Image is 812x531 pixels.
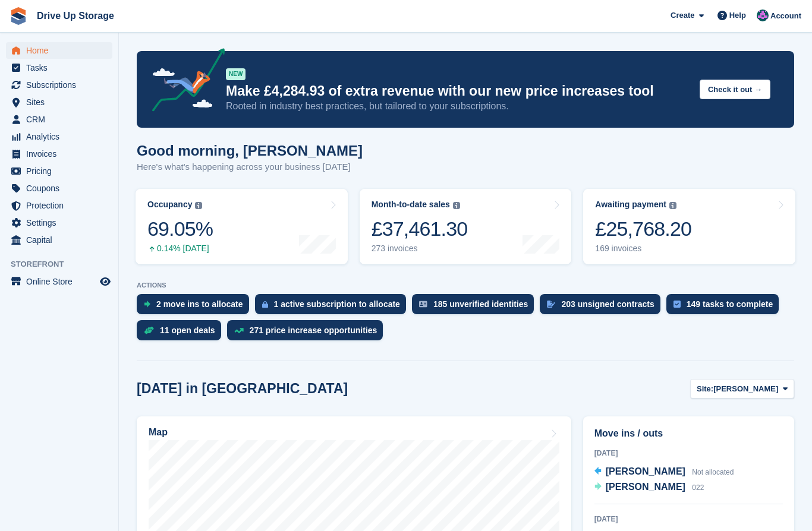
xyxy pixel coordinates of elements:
div: [DATE] [594,514,783,524]
img: verify_identity-adf6edd0f0f0b5bbfe63781bf79b02c33cf7c696d77639b501bdc392416b5a36.svg [419,301,427,308]
a: 271 price increase opportunities [227,320,389,346]
img: active_subscription_to_allocate_icon-d502201f5373d7db506a760aba3b589e785aa758c864c3986d89f69b8ff3... [262,301,268,308]
div: 0.14% [DATE] [147,244,213,254]
a: menu [6,128,112,145]
h1: Good morning, [PERSON_NAME] [137,143,363,159]
a: Month-to-date sales £37,461.30 273 invoices [360,189,572,264]
a: menu [6,111,112,128]
span: Tasks [26,59,97,76]
a: menu [6,77,112,93]
div: £25,768.20 [595,217,691,241]
img: price_increase_opportunities-93ffe204e8149a01c8c9dc8f82e8f89637d9d84a8eef4429ea346261dce0b2c0.svg [234,328,244,333]
img: stora-icon-8386f47178a22dfd0bd8f6a31ec36ba5ce8667c1dd55bd0f319d3a0aa187defe.svg [10,7,27,25]
div: 271 price increase opportunities [250,325,377,335]
p: ACTIONS [137,282,794,289]
span: Settings [26,214,97,231]
span: Protection [26,197,97,214]
a: menu [6,180,112,197]
a: menu [6,146,112,162]
span: CRM [26,111,97,128]
button: Site: [PERSON_NAME] [690,379,794,399]
div: 203 unsigned contracts [561,299,654,309]
span: Not allocated [692,468,734,476]
img: contract_signature_icon-13c848040528278c33f63329250d36e43548de30e8caae1d1a13099fd9432cc5.svg [547,301,555,308]
div: NEW [226,68,246,80]
img: icon-info-grey-7440780725fd019a000dd9b08b2336e03edf1995a4989e88bcd33f0948082b44.svg [195,202,202,209]
div: 11 open deals [160,325,215,335]
div: Occupancy [147,200,192,210]
p: Rooted in industry best practices, but tailored to your subscriptions. [226,100,690,113]
img: Andy [757,10,769,21]
img: task-75834270c22a3079a89374b754ae025e5fb1db73e45f91037f5363f120a921f8.svg [673,301,681,308]
a: 185 unverified identities [412,294,540,320]
p: Make £4,284.93 of extra revenue with our new price increases tool [226,83,690,100]
img: move_ins_to_allocate_icon-fdf77a2bb77ea45bf5b3d319d69a93e2d87916cf1d5bf7949dd705db3b84f3ca.svg [144,301,150,308]
img: price-adjustments-announcement-icon-8257ccfd72463d97f412b2fc003d46551f7dbcb40ab6d574587a9cd5c0d94... [142,48,225,116]
div: Month-to-date sales [372,200,450,210]
a: 2 move ins to allocate [137,294,255,320]
a: menu [6,273,112,290]
span: Create [671,10,694,21]
span: [PERSON_NAME] [606,466,685,476]
div: £37,461.30 [372,217,468,241]
span: Help [729,10,746,21]
span: Storefront [11,258,118,270]
span: Site: [697,383,713,395]
div: 69.05% [147,217,213,241]
h2: Map [149,427,168,438]
h2: Move ins / outs [594,426,783,441]
span: Subscriptions [26,77,97,93]
a: menu [6,163,112,179]
a: menu [6,94,112,110]
span: Online Store [26,273,97,290]
a: Occupancy 69.05% 0.14% [DATE] [136,189,348,264]
span: Pricing [26,163,97,179]
span: [PERSON_NAME] [713,383,778,395]
div: 149 tasks to complete [687,299,773,309]
a: [PERSON_NAME] 022 [594,480,704,495]
span: [PERSON_NAME] [606,482,685,492]
div: 169 invoices [595,244,691,254]
span: 022 [692,483,704,492]
a: menu [6,197,112,214]
span: Account [770,10,801,22]
div: 1 active subscription to allocate [274,299,400,309]
a: [PERSON_NAME] Not allocated [594,464,734,480]
a: Awaiting payment £25,768.20 169 invoices [583,189,795,264]
span: Sites [26,94,97,110]
span: Capital [26,232,97,248]
img: deal-1b604bf984904fb50ccaf53a9ad4b4a5d6e5aea283cecdc64d6e3604feb123c2.svg [144,326,154,334]
div: [DATE] [594,448,783,459]
a: Preview store [98,274,112,289]
p: Here's what's happening across your business [DATE] [137,160,363,174]
button: Check it out → [700,80,770,99]
a: Drive Up Storage [32,6,119,26]
span: Coupons [26,180,97,197]
a: menu [6,59,112,76]
span: Analytics [26,128,97,145]
a: menu [6,42,112,59]
a: 1 active subscription to allocate [255,294,412,320]
a: 203 unsigned contracts [540,294,666,320]
div: Awaiting payment [595,200,666,210]
div: 273 invoices [372,244,468,254]
div: 2 move ins to allocate [156,299,243,309]
img: icon-info-grey-7440780725fd019a000dd9b08b2336e03edf1995a4989e88bcd33f0948082b44.svg [453,202,460,209]
img: icon-info-grey-7440780725fd019a000dd9b08b2336e03edf1995a4989e88bcd33f0948082b44.svg [669,202,676,209]
a: menu [6,214,112,231]
a: 149 tasks to complete [666,294,785,320]
h2: [DATE] in [GEOGRAPHIC_DATA] [137,381,348,397]
span: Home [26,42,97,59]
span: Invoices [26,146,97,162]
div: 185 unverified identities [433,299,528,309]
a: 11 open deals [137,320,227,346]
a: menu [6,232,112,248]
